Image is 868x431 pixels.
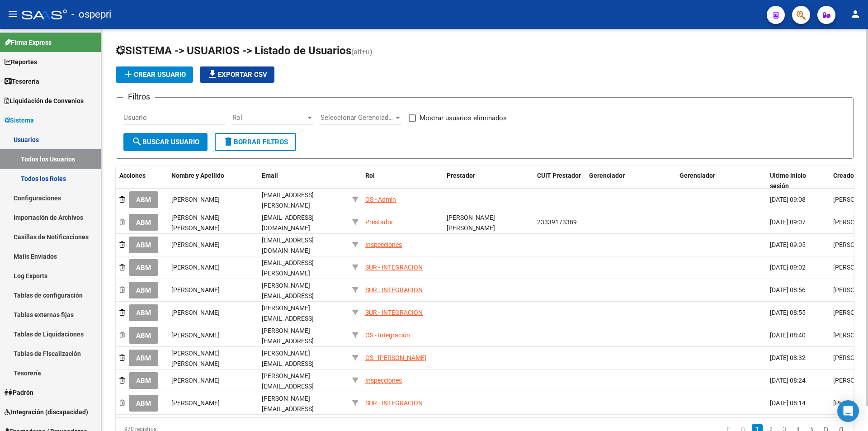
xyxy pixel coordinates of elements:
span: SISTEMA -> USUARIOS -> Listado de Usuarios [116,44,351,57]
span: Rol [365,172,375,179]
span: [PERSON_NAME] [171,309,220,316]
span: [DATE] 08:14 [770,399,806,407]
span: ABM [136,241,151,249]
span: [PERSON_NAME] [PERSON_NAME] [171,214,220,232]
span: Seleccionar Gerenciador [321,114,394,122]
button: ABM [129,304,158,321]
span: [PERSON_NAME] [PERSON_NAME] [447,214,495,232]
div: SUR - INTEGRACION [365,308,423,318]
datatable-header-cell: Email [258,166,349,196]
span: [DATE] 09:05 [770,241,806,248]
span: [PERSON_NAME][EMAIL_ADDRESS][PERSON_NAME][DOMAIN_NAME] [262,372,314,410]
span: [PERSON_NAME] [171,377,220,384]
span: Ultimo inicio sesión [770,172,806,189]
span: Integración (discapacidad) [5,407,88,417]
span: [DATE] 09:02 [770,264,806,271]
span: ABM [136,399,151,407]
span: [EMAIL_ADDRESS][PERSON_NAME][DOMAIN_NAME] [262,191,314,219]
span: Sistema [5,115,34,125]
span: [DATE] 09:08 [770,196,806,203]
mat-icon: file_download [207,69,218,80]
datatable-header-cell: Ultimo inicio sesión [766,166,830,196]
span: Gerenciador [679,172,715,179]
div: Open Intercom Messenger [837,400,859,422]
span: Buscar Usuario [132,138,199,146]
span: [DATE] 08:40 [770,332,806,339]
span: ABM [136,309,151,317]
div: OS - Admin [365,194,396,205]
span: ABM [136,354,151,362]
span: Email [262,172,278,179]
datatable-header-cell: Gerenciador [585,166,676,196]
span: Mostrar usuarios eliminados [420,113,507,123]
span: [PERSON_NAME][EMAIL_ADDRESS][PERSON_NAME][DOMAIN_NAME] [262,282,314,320]
button: ABM [129,282,158,298]
div: Inspecciones [365,240,402,250]
span: Nombre y Apellido [171,172,224,179]
mat-icon: person [850,9,861,19]
mat-icon: add [123,69,134,80]
span: [DATE] 08:55 [770,309,806,316]
button: ABM [129,395,158,412]
span: ABM [136,264,151,272]
span: [PERSON_NAME] [171,264,220,271]
button: ABM [129,237,158,253]
div: OS - Integración [365,330,410,341]
span: [PERSON_NAME][EMAIL_ADDRESS][DOMAIN_NAME] [262,304,314,332]
span: Borrar Filtros [223,138,288,146]
span: [EMAIL_ADDRESS][DOMAIN_NAME] [262,214,314,232]
span: Tesorería [5,76,39,86]
button: Buscar Usuario [123,133,208,151]
button: ABM [129,350,158,366]
span: [DATE] 08:24 [770,377,806,384]
datatable-header-cell: Rol [362,166,443,196]
span: Gerenciador [589,172,625,179]
datatable-header-cell: Acciones [116,166,168,196]
span: ABM [136,218,151,227]
div: OS - [PERSON_NAME] [365,353,426,363]
datatable-header-cell: Prestador [443,166,533,196]
h3: Filtros [123,90,155,103]
button: ABM [129,327,158,344]
span: Prestador [447,172,475,179]
div: SUR - INTEGRACION [365,262,423,273]
span: Acciones [119,172,146,179]
span: Rol [232,114,306,122]
span: [DATE] 09:07 [770,218,806,226]
span: ABM [136,332,151,340]
span: Crear Usuario [123,71,186,79]
span: Padrón [5,388,33,398]
datatable-header-cell: Gerenciador [676,166,766,196]
span: [DATE] 08:32 [770,354,806,361]
span: [PERSON_NAME] [171,196,220,203]
span: [DATE] 08:56 [770,286,806,294]
div: SUR - INTEGRACION [365,398,423,408]
span: (alt+u) [351,47,373,56]
span: [PERSON_NAME] [171,399,220,407]
button: ABM [129,372,158,389]
span: [PERSON_NAME] [PERSON_NAME] [171,350,220,367]
button: Exportar CSV [200,66,274,83]
span: Creado por [833,172,865,179]
span: [EMAIL_ADDRESS][DOMAIN_NAME] [262,237,314,254]
span: Firma Express [5,38,52,47]
button: Borrar Filtros [215,133,296,151]
span: Liquidación de Convenios [5,96,84,106]
button: ABM [129,259,158,276]
button: ABM [129,214,158,231]
span: Reportes [5,57,37,67]
span: ABM [136,196,151,204]
div: Prestador [365,217,393,227]
div: Inspecciones [365,375,402,386]
span: CUIT Prestador [537,172,581,179]
mat-icon: menu [7,9,18,19]
span: Exportar CSV [207,71,267,79]
datatable-header-cell: Nombre y Apellido [168,166,258,196]
span: [PERSON_NAME] [171,241,220,248]
span: [PERSON_NAME][EMAIL_ADDRESS][DOMAIN_NAME] [262,327,314,355]
span: [PERSON_NAME] [171,286,220,294]
mat-icon: delete [223,136,234,147]
span: - ospepri [71,5,111,24]
div: SUR - INTEGRACION [365,285,423,295]
span: [EMAIL_ADDRESS][PERSON_NAME][DOMAIN_NAME] [262,259,314,287]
